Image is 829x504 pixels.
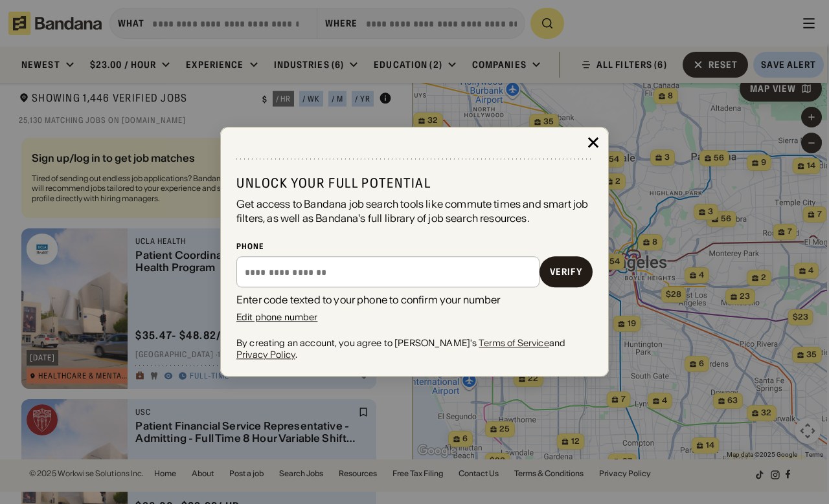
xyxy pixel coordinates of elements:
[236,175,593,192] div: Unlock your full potential
[236,241,593,252] div: Phone
[236,197,593,226] div: Get access to Bandana job search tools like commute times and smart job filters, as well as Banda...
[236,349,295,361] a: Privacy Policy
[550,268,582,277] div: Verify
[236,337,593,360] div: By creating an account, you agree to [PERSON_NAME]'s and .
[236,312,317,322] div: Edit phone number
[236,293,593,307] div: Enter code texted to your phone to confirm your number
[479,337,549,349] a: Terms of Service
